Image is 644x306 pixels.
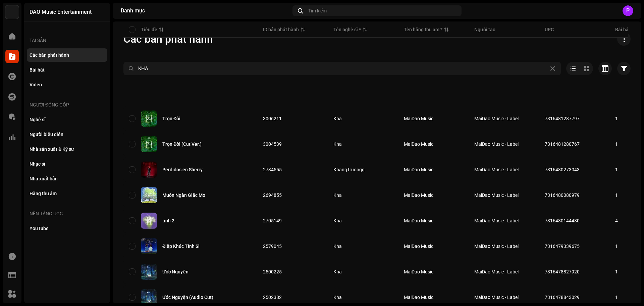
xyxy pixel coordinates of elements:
[545,141,580,147] span: 7316481280767
[141,264,157,280] img: e66abc1e-0c93-4843-92db-a8710f63d8c6
[263,167,282,172] span: 2734555
[263,192,282,198] span: 2694855
[404,116,433,121] span: MaiDao Music
[141,162,157,178] img: 7e50453f-b814-4968-a9fe-a1f63a3474a9
[404,141,433,147] span: MaiDao Music
[27,222,107,235] re-m-nav-item: YouTube
[162,167,203,172] div: Perdidos en Sherry
[333,295,342,300] div: Kha
[404,244,433,249] span: MaiDao Music
[404,167,433,172] span: MaiDao Music
[5,5,19,19] img: 76e35660-c1c7-4f61-ac9e-76e2af66a330
[333,116,393,121] span: Kha
[308,8,327,13] span: Tìm kiếm
[404,26,442,33] div: Tên hãng thu âm *
[30,52,69,58] div: Các bản phát hành
[141,26,157,33] div: Tiêu đề
[30,191,57,196] div: Hãng thu âm
[545,192,580,198] span: 7316480080979
[263,218,282,223] span: 2705149
[27,142,107,156] re-m-nav-item: Nhà sản xuất & Kỹ sư
[545,167,580,172] span: 7316480273043
[123,32,213,46] span: Các bản phát hành
[404,295,433,300] span: MaiDao Music
[263,116,282,121] span: 3006211
[623,5,633,16] div: P
[474,244,519,249] span: MaiDao Music - Label
[263,295,282,300] span: 2502382
[141,136,157,152] img: bf8910f6-4a63-43c7-994c-affffbc0fb37
[27,78,107,91] re-m-nav-item: Video
[545,244,580,249] span: 7316479339675
[333,218,393,223] span: Kha
[141,213,157,229] img: 3f12bde2-971d-4b9e-9787-4daec8ebc73d
[545,269,580,274] span: 7316478827920
[30,146,74,152] div: Nhà sản xuất & Kỹ sư
[333,269,393,274] span: Kha
[333,193,393,198] span: Kha
[333,218,342,223] div: Kha
[30,67,45,73] div: Bài hát
[162,218,174,223] div: tình 2
[30,117,46,122] div: Nghệ sĩ
[474,141,519,147] span: MaiDao Music - Label
[162,116,180,121] div: Trọn Đời
[27,128,107,141] re-m-nav-item: Người biểu diễn
[333,116,342,121] div: Kha
[545,116,580,121] span: 7316481287797
[141,111,157,127] img: 0199ab0e-2e59-4062-a6cc-8d36407e6a96
[30,82,42,87] div: Video
[162,244,200,249] div: Điệp Khúc Tình Si
[474,269,519,274] span: MaiDao Music - Label
[333,142,393,146] span: Kha
[141,289,157,305] img: 118881f1-750b-48b8-bca9-56cc23ac9626
[474,167,519,172] span: MaiDao Music - Label
[30,226,49,231] div: YouTube
[27,157,107,171] re-m-nav-item: Nhạc sĩ
[162,269,189,274] div: Ước Nguyện
[333,193,342,198] div: Kha
[263,269,282,274] span: 2500225
[27,48,107,62] re-m-nav-item: Các bản phát hành
[333,244,342,249] div: Kha
[333,167,393,172] span: KhangTruongg
[333,26,361,33] div: Tên nghệ sĩ *
[27,206,107,222] re-a-nav-header: Nền tảng UGC
[30,161,45,167] div: Nhạc sĩ
[141,187,157,203] img: 5d4d64ba-446c-4047-b165-bb96175b5405
[30,132,63,137] div: Người biểu diễn
[333,244,393,249] span: Kha
[162,142,202,146] div: Trọn Đời (Cut Ver.)
[474,116,519,121] span: MaiDao Music - Label
[474,192,519,198] span: MaiDao Music - Label
[121,8,290,13] div: Danh mục
[27,113,107,126] re-m-nav-item: Nghệ sĩ
[474,218,519,223] span: MaiDao Music - Label
[27,32,107,48] re-a-nav-header: Tài sản
[263,141,282,147] span: 3004539
[333,167,365,172] div: KhangTruongg
[333,142,342,146] div: Kha
[162,193,205,198] div: Muôn Ngàn Giấc Mơ
[30,176,58,181] div: Nhà xuất bản
[333,295,393,300] span: Kha
[404,269,433,274] span: MaiDao Music
[141,238,157,254] img: be42654f-2561-4e8d-be03-46c954e22386
[123,62,561,75] input: Tìm kiếm
[545,295,580,300] span: 7316478843029
[27,97,107,113] re-a-nav-header: Người đóng góp
[545,218,580,223] span: 7316480144480
[404,192,433,198] span: MaiDao Music
[263,26,299,33] div: ID bản phát hành
[27,63,107,77] re-m-nav-item: Bài hát
[404,218,433,223] span: MaiDao Music
[474,295,519,300] span: MaiDao Music - Label
[27,187,107,200] re-m-nav-item: Hãng thu âm
[333,269,342,274] div: Kha
[263,244,282,249] span: 2579045
[162,295,213,300] div: Ước Nguyện (Audio Cut)
[27,172,107,185] re-m-nav-item: Nhà xuất bản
